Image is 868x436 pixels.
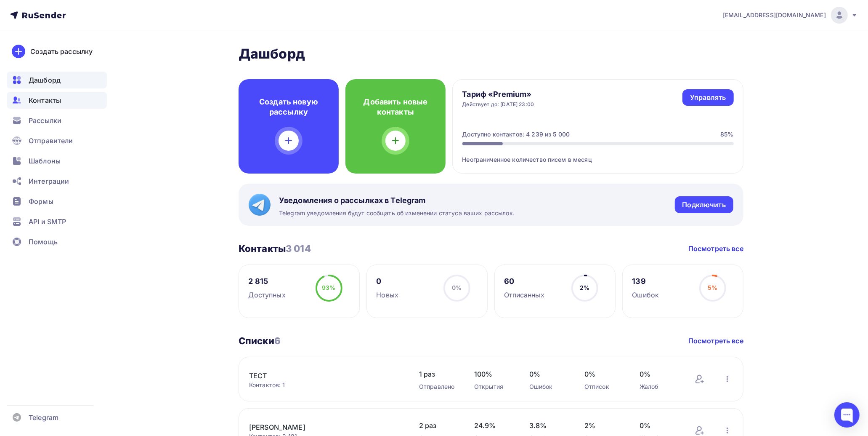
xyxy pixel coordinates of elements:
span: 0% [640,420,678,431]
a: ТЕСТ [249,371,392,381]
div: Подключить [682,200,726,210]
span: Дашборд [29,75,61,85]
span: 0% [640,369,678,379]
div: Создать рассылку [30,46,93,56]
span: Шаблоны [29,156,61,166]
span: Telegram уведомления будут сообщать об изменении статуса ваших рассылок. [279,209,515,217]
span: 2% [580,284,589,291]
span: 100% [474,369,512,379]
a: Формы [7,193,107,210]
div: Ошибок [632,290,659,300]
div: Отправлено [419,383,457,391]
h4: Добавить новые контакты [359,97,432,117]
h3: Контакты [239,243,311,254]
span: Помощь [29,237,58,247]
h4: Создать новую рассылку [252,97,325,117]
div: Действует до: [DATE] 23:00 [462,101,534,108]
div: Ошибок [529,383,568,391]
a: [PERSON_NAME] [249,422,392,432]
div: 2 815 [249,276,286,286]
h2: Дашборд [239,45,743,62]
div: 85% [720,130,733,139]
span: Telegram [29,412,58,423]
span: 1 раз [419,369,457,379]
div: Контактов: 1 [249,381,402,389]
a: Дашборд [7,72,107,88]
span: Контакты [29,95,61,105]
span: 93% [322,284,335,291]
div: Жалоб [640,383,678,391]
a: Отправители [7,132,107,149]
div: Отписанных [504,290,544,300]
h4: Тариф «Premium» [462,89,534,99]
span: Формы [29,196,53,206]
a: Посмотреть все [688,336,743,346]
div: 60 [504,276,544,286]
div: Управлять [690,93,726,102]
span: 3 014 [286,243,311,254]
span: 2% [584,420,623,431]
span: API и SMTP [29,217,66,227]
span: [EMAIL_ADDRESS][DOMAIN_NAME] [723,11,826,19]
div: Новых [377,290,399,300]
h3: Списки [239,335,281,347]
span: Отправители [29,136,73,146]
div: Неограниченное количество писем в месяц [462,145,734,164]
span: 6 [274,335,281,346]
div: Доступных [249,290,286,300]
span: 24.9% [474,420,512,431]
span: 0% [452,284,462,291]
span: 3.8% [529,420,568,431]
div: 0 [377,276,399,286]
div: 139 [632,276,659,286]
span: Интеграции [29,176,69,186]
a: Посмотреть все [688,243,743,254]
a: [EMAIL_ADDRESS][DOMAIN_NAME] [723,7,858,24]
span: Рассылки [29,115,61,126]
div: Открытия [474,383,512,391]
a: Рассылки [7,112,107,129]
span: 0% [584,369,623,379]
a: Шаблоны [7,152,107,169]
div: Отписок [584,383,623,391]
span: Уведомления о рассылках в Telegram [279,195,515,206]
span: 0% [529,369,568,379]
a: Контакты [7,92,107,109]
div: Доступно контактов: 4 239 из 5 000 [462,130,570,139]
span: 5% [708,284,717,291]
span: 2 раз [419,420,457,431]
